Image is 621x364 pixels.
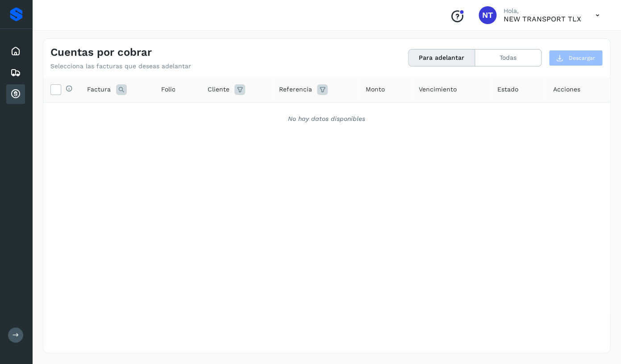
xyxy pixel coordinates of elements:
p: Hola, [504,7,581,15]
span: Vencimiento [419,85,457,94]
h4: Cuentas por cobrar [50,46,152,59]
p: Selecciona las facturas que deseas adelantar [50,62,191,70]
p: NEW TRANSPORT TLX [504,15,581,23]
span: Descargar [569,54,595,62]
div: Embarques [6,63,25,83]
span: Acciones [553,85,580,94]
span: Referencia [279,85,312,94]
button: Para adelantar [408,50,475,66]
div: Inicio [6,41,25,61]
span: Factura [87,85,111,94]
span: Cliente [207,85,229,94]
span: Folio [161,85,175,94]
span: Monto [366,85,385,94]
div: No hay datos disponibles [55,114,598,124]
button: Descargar [549,50,603,66]
button: Todas [475,50,541,66]
div: Cuentas por cobrar [6,84,25,104]
span: Estado [497,85,518,94]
